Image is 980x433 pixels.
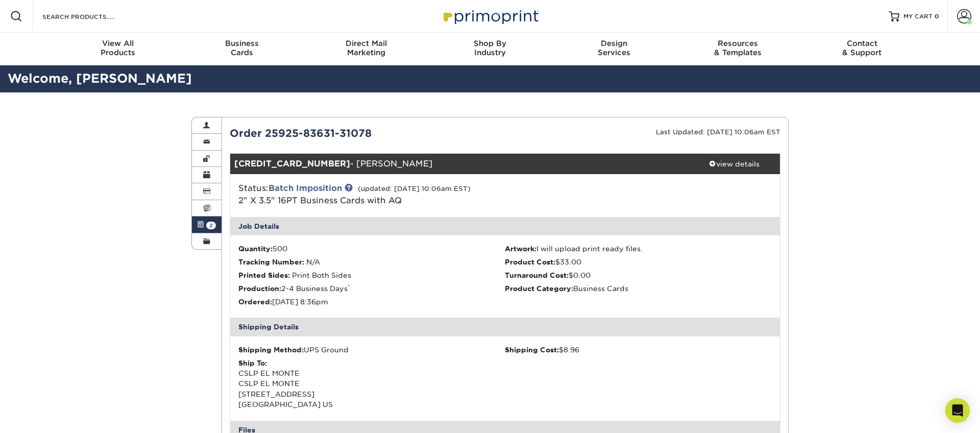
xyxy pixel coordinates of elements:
[238,196,402,205] a: 2" X 3.5" 16PT Business Cards with AQ
[231,182,597,207] div: Status:
[935,13,939,20] span: 0
[56,39,180,57] div: Products
[676,39,800,57] div: & Templates
[676,39,800,48] span: Resources
[238,258,304,266] strong: Tracking Number:
[230,318,780,336] div: Shipping Details
[656,128,780,136] small: Last Updated: [DATE] 10:06am EST
[238,271,290,279] strong: Printed Sides:
[945,398,970,423] div: Open Intercom Messenger
[800,39,924,48] span: Contact
[428,39,552,48] span: Shop By
[234,159,350,169] strong: [CREDIT_CARD_NUMBER]
[903,12,933,21] span: MY CART
[222,126,505,141] div: Order 25925-83631-31078
[304,39,428,57] div: Marketing
[238,283,505,294] li: 2-4 Business Days
[552,39,676,48] span: Design
[238,245,273,253] strong: Quantity:
[292,271,351,279] span: Print Both Sides
[304,33,428,65] a: Direct MailMarketing
[505,245,536,253] strong: Artwork:
[505,271,569,279] strong: Turnaround Cost:
[180,39,304,48] span: Business
[238,358,505,410] div: CSLP EL MONTE CSLP EL MONTE [STREET_ADDRESS] [GEOGRAPHIC_DATA] US
[505,345,772,355] div: $8.96
[238,345,505,355] div: UPS Ground
[358,185,471,193] small: (updated: [DATE] 10:06am EST)
[306,258,320,266] span: N/A
[238,359,267,367] strong: Ship To:
[238,284,281,293] strong: Production:
[688,159,780,169] div: view details
[238,244,505,254] li: 500
[688,154,780,174] a: view details
[238,346,304,354] strong: Shipping Method:
[180,39,304,57] div: Cards
[230,217,780,235] div: Job Details
[428,33,552,65] a: Shop ByIndustry
[238,298,272,306] strong: Ordered:
[439,5,541,27] img: Primoprint
[505,257,772,267] li: $33.00
[41,10,141,22] input: SEARCH PRODUCTS.....
[800,33,924,65] a: Contact& Support
[800,39,924,57] div: & Support
[230,154,689,174] div: - [PERSON_NAME]
[505,270,772,280] li: $0.00
[268,183,342,193] a: Batch Imposition
[505,284,573,293] strong: Product Category:
[428,39,552,57] div: Industry
[56,33,180,65] a: View AllProducts
[552,33,676,65] a: DesignServices
[304,39,428,48] span: Direct Mail
[505,283,772,294] li: Business Cards
[56,39,180,48] span: View All
[180,33,304,65] a: BusinessCards
[505,258,555,266] strong: Product Cost:
[192,216,222,233] a: 2
[505,244,772,254] li: I will upload print ready files.
[552,39,676,57] div: Services
[206,222,216,229] span: 2
[676,33,800,65] a: Resources& Templates
[505,346,559,354] strong: Shipping Cost:
[238,297,505,307] li: [DATE] 8:36pm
